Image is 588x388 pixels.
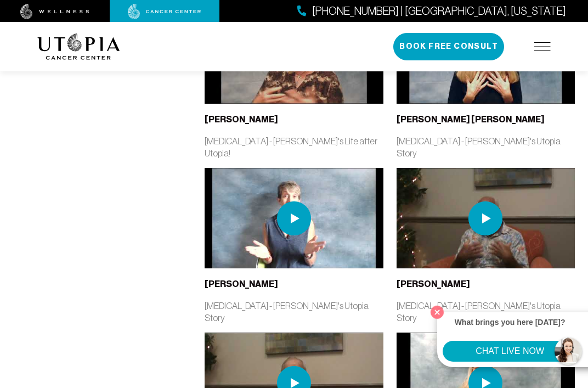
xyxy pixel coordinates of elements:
[397,168,575,268] img: thumbnail
[428,303,446,322] button: Close
[468,201,502,235] img: play icon
[312,3,566,19] span: [PHONE_NUMBER] | [GEOGRAPHIC_DATA], [US_STATE]
[397,300,575,324] p: [MEDICAL_DATA] - [PERSON_NAME]'s Utopia Story
[534,42,551,51] img: icon-hamburger
[297,3,566,19] a: [PHONE_NUMBER] | [GEOGRAPHIC_DATA], [US_STATE]
[205,300,383,324] p: [MEDICAL_DATA] - [PERSON_NAME]'s Utopia Story
[443,341,577,362] button: CHAT LIVE NOW
[205,168,383,268] img: thumbnail
[128,4,201,19] img: cancer center
[205,114,278,125] b: [PERSON_NAME]
[205,135,383,159] p: [MEDICAL_DATA] - [PERSON_NAME]'s Life after Utopia!
[397,279,470,289] b: [PERSON_NAME]
[205,279,278,289] b: [PERSON_NAME]
[397,114,545,125] b: [PERSON_NAME] [PERSON_NAME]
[393,33,504,60] button: Book Free Consult
[455,318,566,327] strong: What brings you here [DATE]?
[37,33,120,60] img: logo
[397,135,575,159] p: [MEDICAL_DATA] - [PERSON_NAME]'s Utopia Story
[20,4,89,19] img: wellness
[277,201,311,235] img: play icon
